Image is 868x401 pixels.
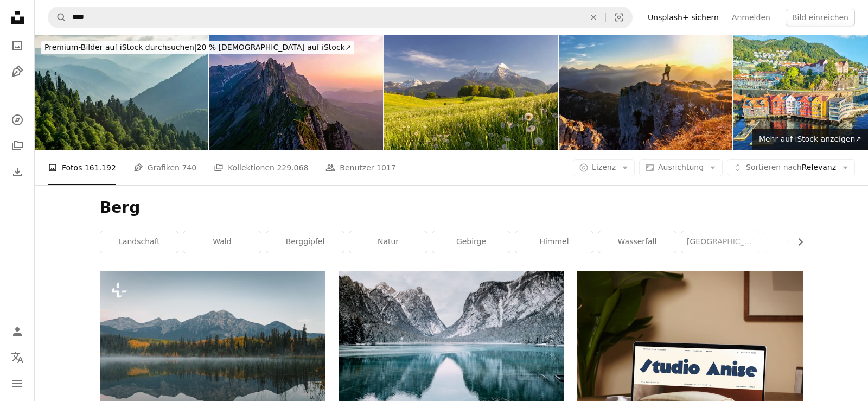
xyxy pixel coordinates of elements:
[44,43,197,52] span: Premium-Bilder auf iStock durchsuchen |
[641,9,725,26] a: Unsplash+ sichern
[266,231,344,253] a: Berggipfel
[100,231,178,253] a: Landschaft
[515,231,593,253] a: Himmel
[639,159,723,176] button: Ausrichtung
[41,41,354,54] div: 20 % [DEMOGRAPHIC_DATA] auf iStock ↗
[681,231,759,253] a: [GEOGRAPHIC_DATA]
[182,162,196,174] span: 740
[376,162,396,174] span: 1017
[35,35,361,61] a: Premium-Bilder auf iStock durchsuchen|20 % [DEMOGRAPHIC_DATA] auf iStock↗
[592,163,616,171] span: Lizenz
[209,35,383,150] img: Majestätische Berglandschaft bei Sonnenuntergang zeigt die ruhige Schönheit der Schweiz
[752,129,868,150] a: Mehr auf iStock anzeigen↗
[658,163,704,171] span: Ausrichtung
[746,162,836,173] span: Relevanz
[48,7,633,28] form: Finden Sie Bildmaterial auf der ganzen Webseite
[100,341,325,351] a: Ein von Bäumen umgebener See mit Bergen im Hintergrund
[727,159,855,176] button: Sortieren nachRelevanz
[7,35,28,56] a: Fotos
[7,347,28,368] button: Sprache
[48,7,67,28] button: Unsplash suchen
[598,231,676,253] a: Wasserfall
[725,9,777,26] a: Anmelden
[183,231,261,253] a: Wald
[384,35,558,150] img: Idyllische Landschaft in den Alpen mit blühenden Wiesen im Frühling mit Watzmann im Hintergrund
[35,35,868,150] div: Blocked (specific): div[data-ad="true"]
[133,150,196,185] a: Grafiken 740
[759,135,861,143] span: Mehr auf iStock anzeigen ↗
[349,231,427,253] a: Natur
[606,7,632,28] button: Visuelle Suche
[786,9,855,26] button: Bild einreichen
[764,231,842,253] a: Wandern
[7,135,28,157] a: Kollektionen
[277,162,308,174] span: 229.068
[790,231,803,253] button: Liste nach rechts verschieben
[100,198,803,218] h1: Berg
[214,150,308,185] a: Kollektionen 229.068
[432,231,510,253] a: Gebirge
[7,161,28,183] a: Bisherige Downloads
[746,163,802,171] span: Sortieren nach
[35,35,208,150] img: Forest-Berge
[559,35,732,150] img: Hiker Men auf dem Gipfel des Berges trifft auf den Sonnenuntergang
[7,7,28,30] a: Startseite — Unsplash
[7,373,28,394] button: Menü
[573,159,635,176] button: Lizenz
[582,7,605,28] button: Löschen
[325,150,395,185] a: Benutzer 1017
[7,321,28,342] a: Anmelden / Registrieren
[339,341,564,351] a: Gewässer und schneebedeckte Berge tagsüber
[7,61,28,82] a: Grafiken
[7,109,28,131] a: Entdecken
